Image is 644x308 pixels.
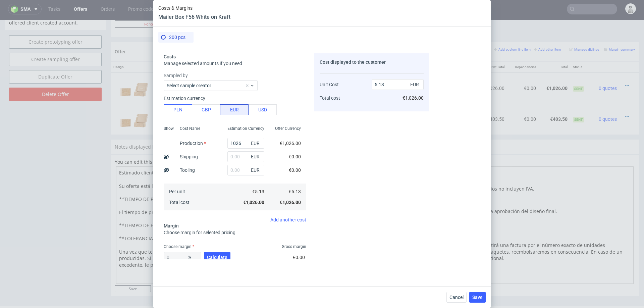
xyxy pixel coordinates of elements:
[280,141,301,146] span: €1,026.00
[453,42,476,53] th: Unit Price
[289,189,301,194] span: €5.13
[476,42,507,53] th: Net Total
[164,223,179,228] span: Margin
[187,42,435,53] th: Name
[117,56,151,81] img: 14561260-your-logo-mailerbox-f-56-onecolourwhite-kraft-outside-inside
[252,189,264,194] span: €5.13
[320,59,386,65] span: Cost displayed to the customer
[164,244,194,249] label: Choose margin
[220,104,249,115] button: EUR
[320,82,339,87] span: Unit Cost
[476,84,507,115] td: €403.50
[190,96,432,103] div: • Packhelp Zapier • White • Eco • No foil
[329,1,366,8] input: Save
[164,217,306,222] div: Add another cost
[507,42,539,53] th: Dependencies
[573,66,584,72] span: Sent
[180,141,206,146] label: Production
[180,167,195,173] label: Tooling
[164,54,176,59] span: Costs
[164,61,242,66] span: Manage selected amounts if you need
[446,292,467,303] button: Cancel
[164,126,174,131] span: Show
[164,230,235,235] span: Choose margin for selected pricing
[115,1,205,8] button: Force CRM resync
[169,35,185,40] span: 200 pcs
[164,97,180,102] strong: 772447
[599,66,617,71] span: 0 quotes
[402,95,424,101] span: €1,026.00
[250,139,263,148] span: EUR
[476,53,507,84] td: €1,026.00
[192,104,220,115] button: GBP
[453,53,476,84] td: €5.13
[472,295,483,300] span: Save
[435,53,453,84] td: 200
[248,104,277,115] button: USD
[115,265,151,272] input: Save
[507,53,539,84] td: €0.00
[250,152,263,161] span: EUR
[604,28,635,32] small: Margin summary
[9,15,102,29] a: Create prototyping offer
[180,126,200,131] span: Cost Name
[293,255,305,260] span: €0.00
[469,292,486,303] button: Save
[539,53,570,84] td: €1,026.00
[333,97,357,102] span: SPEC- 217556
[289,167,301,173] span: €0.00
[207,255,227,260] span: Calculate
[111,120,639,135] div: Notes displayed below the Offer
[227,126,264,131] span: Estimation Currency
[190,65,432,72] div: • Packhelp Zapier • White with print inside • Eco • No foil
[227,138,264,149] input: 0.00
[570,42,591,53] th: Status
[289,154,301,159] span: €0.00
[450,28,491,32] small: Add line item from VMA
[158,5,230,11] span: Costs & Margins
[320,95,340,101] span: Total cost
[162,42,187,53] th: ID
[507,84,539,115] td: €0.00
[435,84,453,115] td: 50
[280,200,301,205] span: €1,026.00
[409,80,422,89] span: EUR
[117,87,151,112] img: 14386304-your-logo-mailerbox-f-56-onecolourwhite-kraft-outside
[186,253,200,262] span: %
[573,97,584,103] span: Sent
[164,66,180,71] strong: 772445
[282,244,306,249] span: Gross margin
[569,28,599,32] small: Manage dielines
[169,189,185,194] span: Per unit
[539,84,570,115] td: €403.50
[9,68,102,81] input: Delete Offer
[539,42,570,53] th: Total
[227,151,264,162] input: 0.00
[115,29,126,35] span: Offer
[449,295,464,300] span: Cancel
[164,104,192,115] button: PLN
[435,42,453,53] th: Quant.
[415,28,446,32] small: Add PIM line item
[250,165,263,175] span: EUR
[115,139,635,266] div: You can edit this note using
[367,66,391,71] span: SPEC- 217555
[227,165,264,175] input: 0.00
[179,139,203,145] a: markdown
[9,50,102,64] a: Duplicate Offer
[9,33,102,46] a: Create sampling offer
[164,72,306,79] label: Sampled by
[599,97,617,102] span: 0 quotes
[158,13,230,21] header: Mailer Box F56 White on Kraft
[190,65,252,72] span: Mailer Box F56 White on Kraft
[243,200,264,205] span: €1,026.00
[204,252,230,263] button: Calculate
[453,84,476,115] td: €8.07
[190,96,252,103] span: Mailer Box F71 White on Kraft
[275,126,301,131] span: Offer Currency
[111,42,162,53] th: Design
[494,28,531,32] small: Add custom line item
[169,200,190,205] span: Total cost
[180,154,198,159] label: Shipping
[534,28,561,32] small: Add other item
